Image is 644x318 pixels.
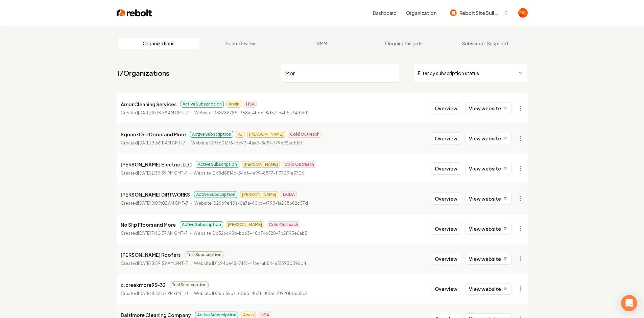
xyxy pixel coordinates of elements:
[431,132,461,144] button: Overview
[180,221,223,228] span: Active Subscription
[121,130,186,138] p: Square One Doors and More
[226,221,264,228] span: [PERSON_NAME]
[181,101,224,108] span: Active Subscription
[191,140,303,146] p: Website ID 93601776-de93-4aa9-8c91-779e92ecbfcf
[138,261,188,266] time: [DATE] 8:59:59 AM GMT-7
[518,8,528,18] button: Open user button
[194,200,308,207] p: Website ID 2669e40a-0a7a-40bc-a799-1a208682c57d
[247,131,285,138] span: [PERSON_NAME]
[199,38,281,49] a: Spam Review
[196,161,239,168] span: Active Subscription
[281,38,363,49] a: SMM
[518,8,528,18] img: James Shamoun
[170,281,209,288] span: Trial Subscription
[121,170,188,177] p: Created
[194,290,308,297] p: Website ID 38b152b7-e085-4b31-8806-18920b0632c7
[283,161,316,168] span: Cold Outreach
[281,64,400,83] input: Search by name or ID
[190,131,233,138] span: Active Subscription
[465,163,511,174] a: View website
[121,260,188,267] p: Created
[402,7,440,19] button: Organization
[373,9,397,16] a: Dashboard
[431,102,461,114] button: Overview
[240,191,278,198] span: [PERSON_NAME]
[465,133,511,144] a: View website
[459,9,501,17] span: Rebolt Site Builder
[121,290,188,297] p: Created
[431,192,461,205] button: Overview
[121,230,188,237] p: Created
[121,190,190,199] p: [PERSON_NAME] DIRTWORKS
[194,191,237,198] span: Active Subscription
[465,283,511,295] a: View website
[138,231,188,236] time: [DATE] 7:40:37 AM GMT-7
[431,223,461,235] button: Overview
[117,68,169,78] a: 17Organizations
[465,193,511,204] a: View website
[121,110,188,116] p: Created
[121,221,176,229] p: No Slip Floors and More
[431,162,461,175] button: Overview
[138,201,188,206] time: [DATE] 9:09:02 AM GMT-7
[465,103,511,114] a: View website
[121,200,188,207] p: Created
[138,140,185,145] time: [DATE] 9:36:11 AM GMT-7
[431,283,461,295] button: Overview
[236,131,244,138] span: AJ
[281,191,297,198] span: BCBA
[138,291,188,296] time: [DATE] 11:32:07 PM GMT-8
[121,140,185,146] p: Created
[226,101,241,108] span: Arwin
[121,251,181,259] p: [PERSON_NAME] Roofers
[138,110,188,115] time: [DATE] 10:18:39 AM GMT-7
[465,223,511,234] a: View website
[121,281,166,289] p: c.creekmore95-32
[445,38,526,49] a: Subscriber Snapshot
[363,38,445,49] a: Ongoing Insights
[431,253,461,265] button: Overview
[465,253,511,265] a: View website
[117,8,152,18] img: Rebolt Logo
[621,295,637,311] div: Open Intercom Messenger
[450,9,457,16] img: Rebolt Site Builder
[288,131,321,138] span: Cold Outreach
[121,160,192,168] p: [PERSON_NAME] Electric, LLC
[194,110,310,116] p: Website ID 38786785-368a-4bdc-8d57-b4b5a34d9ef2
[244,101,257,108] span: HSA
[267,221,300,228] span: Cold Outreach
[194,170,304,177] p: Website ID b8d8814c-34cf-4a99-8877-f137091e3706
[118,38,200,49] a: Organizations
[138,171,188,176] time: [DATE] 2:39:39 PM GMT-7
[242,161,280,168] span: [PERSON_NAME]
[194,230,307,237] p: Website ID c326c49b-bc63-48d7-b528-7c2f193e6ab5
[185,251,223,258] span: Trial Subscription
[121,100,176,108] p: Amor Cleaning Services
[194,260,306,267] p: Website ID 1c94ce48-74f5-416e-ab84-e315930396d4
